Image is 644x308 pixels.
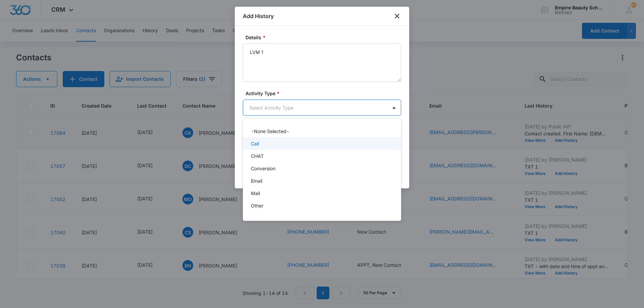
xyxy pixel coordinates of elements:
p: Email [251,177,262,184]
p: CHAT [251,152,264,160]
p: -None Selected- [251,128,289,135]
p: Other [251,202,263,209]
p: Call [251,140,259,147]
p: P2P [251,214,260,222]
p: Mail [251,190,260,197]
p: Conversion [251,165,275,172]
